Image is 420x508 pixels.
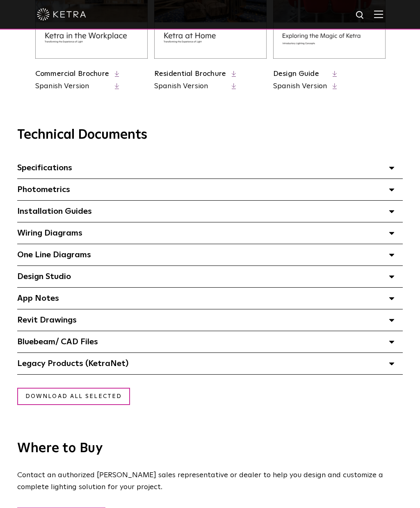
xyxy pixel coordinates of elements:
[17,316,77,324] span: Revit Drawings
[17,272,71,281] span: Design Studio
[17,338,98,346] span: Bluebeam/ CAD Files
[355,10,365,21] img: search icon
[17,469,403,493] p: Contact an authorized [PERSON_NAME] sales representative or dealer to help you design and customi...
[273,81,327,92] a: Spanish Version
[17,229,82,237] span: Wiring Diagrams
[17,294,59,302] span: App Notes
[154,81,226,92] a: Spanish Version
[35,81,109,92] a: Spanish Version
[17,127,403,143] h3: Technical Documents
[17,359,128,368] span: Legacy Products (KetraNet)
[154,70,226,78] a: Residential Brochure
[35,70,109,78] a: Commercial Brochure
[17,207,92,215] span: Installation Guides
[374,10,383,18] img: Hamburger%20Nav.svg
[37,8,86,21] img: ketra-logo-2019-white
[17,185,70,194] span: Photometrics
[17,251,91,259] span: One Line Diagrams
[17,164,72,172] span: Specifications
[17,442,403,455] h3: Where to Buy
[273,70,319,78] a: Design Guide
[17,388,130,405] a: Download all selected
